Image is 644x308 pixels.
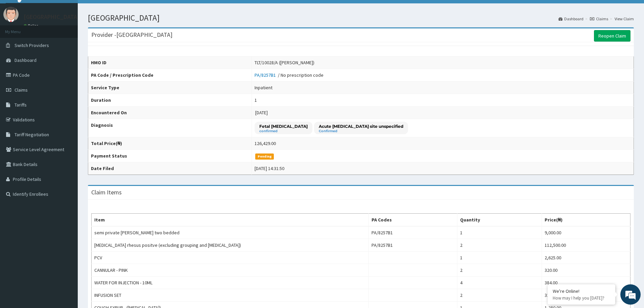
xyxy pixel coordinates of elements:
[88,14,634,22] h1: [GEOGRAPHIC_DATA]
[255,97,257,103] div: 1
[542,226,630,239] td: 9,000.00
[15,132,49,138] span: Tariff Negotiation
[88,106,252,119] th: Encountered On
[88,56,252,69] th: HMO ID
[88,150,252,162] th: Payment Status
[368,214,457,227] th: PA Codes
[457,214,542,227] th: Quantity
[15,42,49,48] span: Switch Providers
[457,252,542,264] td: 1
[92,226,369,239] td: semi private [PERSON_NAME] two bedded
[88,162,252,175] th: Date Filed
[15,57,37,63] span: Dashboard
[15,102,27,108] span: Tariffs
[255,165,284,172] div: [DATE] 14:31:50
[542,239,630,252] td: 112,500.00
[88,94,252,106] th: Duration
[542,252,630,264] td: 2,625.00
[457,277,542,289] td: 4
[92,289,369,302] td: INFUSION SET
[558,16,583,22] a: Dashboard
[457,239,542,252] td: 2
[542,214,630,227] th: Price(₦)
[3,7,19,22] img: User Image
[92,239,369,252] td: [MEDICAL_DATA] rhesus positve (excluding grouping and [MEDICAL_DATA])
[24,23,40,28] a: Online
[15,87,28,93] span: Claims
[368,239,457,252] td: PA/8257B1
[255,153,274,160] span: Pending
[92,277,369,289] td: WATER FOR INJECTION - 10ML
[255,84,272,91] div: Inpatient
[319,123,403,129] p: Acute [MEDICAL_DATA] site unspecified
[553,288,610,294] div: We're Online!
[255,59,314,66] div: TLT/10028/A ([PERSON_NAME])
[457,289,542,302] td: 2
[92,252,369,264] td: PCV
[590,16,608,22] a: Claims
[594,30,630,42] a: Reopen Claim
[255,72,278,78] a: PA/8257B1
[615,16,634,22] a: View Claim
[255,140,276,147] div: 126,429.00
[255,110,268,116] span: [DATE]
[457,264,542,277] td: 2
[88,81,252,94] th: Service Type
[88,119,252,137] th: Diagnosis
[368,226,457,239] td: PA/8257B1
[92,214,369,227] th: Item
[91,32,172,38] h3: Provider - [GEOGRAPHIC_DATA]
[92,264,369,277] td: CANNULAR - PINK
[259,129,308,133] small: confirmed
[88,69,252,81] th: PA Code / Prescription Code
[259,123,308,129] p: Fetal [MEDICAL_DATA]
[255,72,324,78] div: / No prescription code
[542,289,630,302] td: 320.00
[542,264,630,277] td: 320.00
[24,14,79,20] p: [GEOGRAPHIC_DATA]
[457,226,542,239] td: 1
[553,295,610,301] p: How may I help you today?
[91,189,122,195] h3: Claim Items
[319,129,403,133] small: Confirmed
[542,277,630,289] td: 384.00
[88,137,252,150] th: Total Price(₦)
